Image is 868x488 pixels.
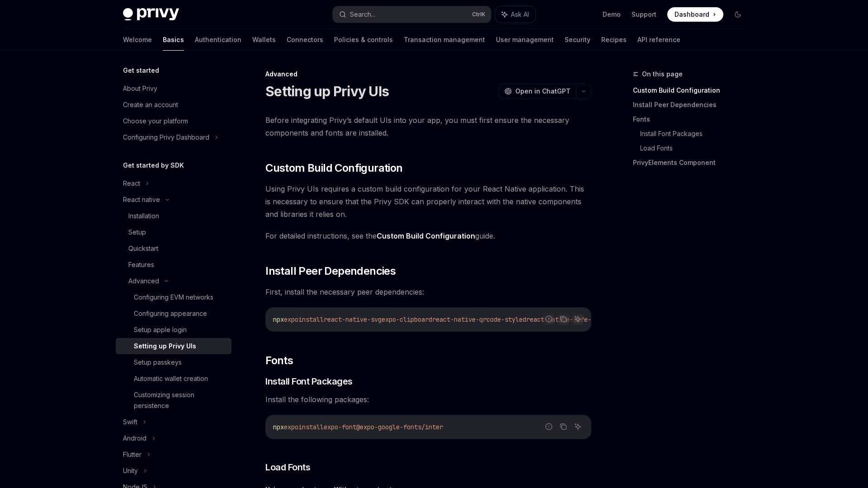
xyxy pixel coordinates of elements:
[265,461,310,474] span: Load Fonts
[252,29,276,51] a: Wallets
[526,315,635,324] span: react-native-safe-area-context
[123,8,179,21] img: dark logo
[675,10,709,19] span: Dashboard
[123,65,159,76] h5: Get started
[565,29,590,51] a: Security
[324,423,356,431] span: expo-font
[333,6,491,23] button: Search...CtrlK
[123,449,142,460] div: Flutter
[543,421,555,432] button: Report incorrect code
[404,29,485,51] a: Transaction management
[128,243,158,254] div: Quickstart
[265,286,591,298] span: First, install the necessary peer dependencies:
[377,231,475,241] a: Custom Build Configuration
[640,127,752,141] a: Install Font Packages
[116,387,231,414] a: Customizing session persistence
[123,178,140,189] div: React
[472,11,486,18] span: Ctrl K
[633,155,752,170] a: PrivyElements Component
[515,87,571,96] span: Open in ChatGPT
[499,84,576,99] button: Open in ChatGPT
[116,338,231,354] a: Setting up Privy UIs
[572,421,584,432] button: Ask AI
[134,324,187,335] div: Setup apple login
[632,10,656,19] a: Support
[134,389,226,411] div: Customizing session persistence
[557,421,569,432] button: Copy the contents from the code block
[116,354,231,371] a: Setup passkeys
[265,83,389,99] h1: Setting up Privy UIs
[116,240,231,257] a: Quickstart
[667,7,723,22] a: Dashboard
[633,112,752,127] a: Fonts
[572,313,584,325] button: Ask AI
[123,99,178,110] div: Create an account
[265,183,591,221] span: Using Privy UIs requires a custom build configuration for your React Native application. This is ...
[731,7,745,22] button: Toggle dark mode
[334,29,393,51] a: Policies & controls
[163,29,184,51] a: Basics
[128,259,154,270] div: Features
[603,10,621,19] a: Demo
[284,315,298,324] span: expo
[128,211,159,221] div: Installation
[134,373,208,384] div: Automatic wallet creation
[432,315,526,324] span: react-native-qrcode-styled
[123,116,188,127] div: Choose your platform
[324,315,382,324] span: react-native-svg
[273,423,284,431] span: npx
[382,315,432,324] span: expo-clipboard
[633,83,752,98] a: Custom Build Configuration
[495,6,535,23] button: Ask AI
[265,70,591,79] div: Advanced
[284,423,298,431] span: expo
[287,29,323,51] a: Connectors
[123,83,157,94] div: About Privy
[116,371,231,387] a: Automatic wallet creation
[128,276,159,286] div: Advanced
[195,29,241,51] a: Authentication
[356,423,443,431] span: @expo-google-fonts/inter
[642,69,683,80] span: On this page
[116,289,231,305] a: Configuring EVM networks
[265,353,293,368] span: Fonts
[123,29,152,51] a: Welcome
[265,230,591,242] span: For detailed instructions, see the guide.
[116,322,231,338] a: Setup apple login
[116,224,231,240] a: Setup
[273,315,284,324] span: npx
[123,465,138,476] div: Unity
[116,305,231,322] a: Configuring appearance
[557,313,569,325] button: Copy the contents from the code block
[116,80,231,97] a: About Privy
[134,341,196,352] div: Setting up Privy UIs
[116,208,231,224] a: Installation
[134,292,213,303] div: Configuring EVM networks
[123,417,137,427] div: Swift
[134,357,182,368] div: Setup passkeys
[265,114,591,139] span: Before integrating Privy’s default UIs into your app, you must first ensure the necessary compone...
[350,9,375,20] div: Search...
[265,393,591,406] span: Install the following packages:
[298,315,324,324] span: install
[601,29,627,51] a: Recipes
[265,264,396,278] span: Install Peer Dependencies
[123,132,209,143] div: Configuring Privy Dashboard
[298,423,324,431] span: install
[116,97,231,113] a: Create an account
[116,113,231,129] a: Choose your platform
[265,375,353,388] span: Install Font Packages
[116,257,231,273] a: Features
[123,160,184,171] h5: Get started by SDK
[496,29,554,51] a: User management
[640,141,752,155] a: Load Fonts
[637,29,680,51] a: API reference
[511,10,529,19] span: Ask AI
[633,98,752,112] a: Install Peer Dependencies
[265,161,402,175] span: Custom Build Configuration
[123,194,160,205] div: React native
[128,227,146,238] div: Setup
[134,308,207,319] div: Configuring appearance
[543,313,555,325] button: Report incorrect code
[123,433,146,444] div: Android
